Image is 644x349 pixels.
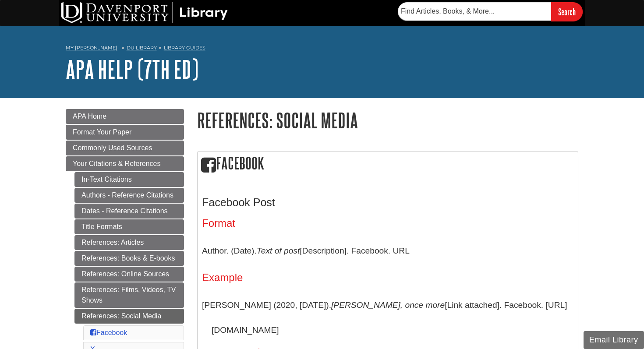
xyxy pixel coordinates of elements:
form: Searches DU Library's articles, books, and more [398,2,583,21]
h3: Facebook Post [202,196,573,209]
a: Title Formats [74,219,184,234]
a: Library Guides [164,45,205,51]
span: Commonly Used Sources [73,144,152,152]
span: Format Your Paper [73,128,131,136]
i: [PERSON_NAME], once more [331,300,445,310]
a: References: Online Sources [74,267,184,282]
a: References: Social Media [74,309,184,324]
a: References: Articles [74,235,184,250]
i: Text of post [257,246,300,255]
a: In-Text Citations [74,172,184,187]
a: References: Films, Videos, TV Shows [74,282,184,308]
img: DU Library [61,2,228,23]
a: DU Library [127,45,157,51]
span: Your Citations & References [73,160,160,167]
a: APA Home [66,109,184,124]
h2: Facebook [198,152,578,176]
input: Search [551,2,583,21]
button: Email Library [584,331,644,349]
nav: breadcrumb [66,42,578,56]
span: APA Home [73,113,106,120]
a: Your Citations & References [66,156,184,171]
p: [PERSON_NAME] (2020, [DATE]). [Link attached]. Facebook. [URL][DOMAIN_NAME] [202,293,573,343]
a: My [PERSON_NAME] [66,44,117,52]
a: Facebook [90,329,127,336]
a: APA Help (7th Ed) [66,56,198,83]
p: Author. (Date). [Description]. Facebook. URL [202,238,573,264]
a: References: Books & E-books [74,251,184,266]
h4: Example [202,272,573,283]
a: Format Your Paper [66,125,184,140]
h1: References: Social Media [197,109,578,131]
a: Commonly Used Sources [66,141,184,155]
a: Authors - Reference Citations [74,188,184,203]
a: Dates - Reference Citations [74,204,184,219]
input: Find Articles, Books, & More... [398,2,551,21]
h4: Format [202,218,573,229]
